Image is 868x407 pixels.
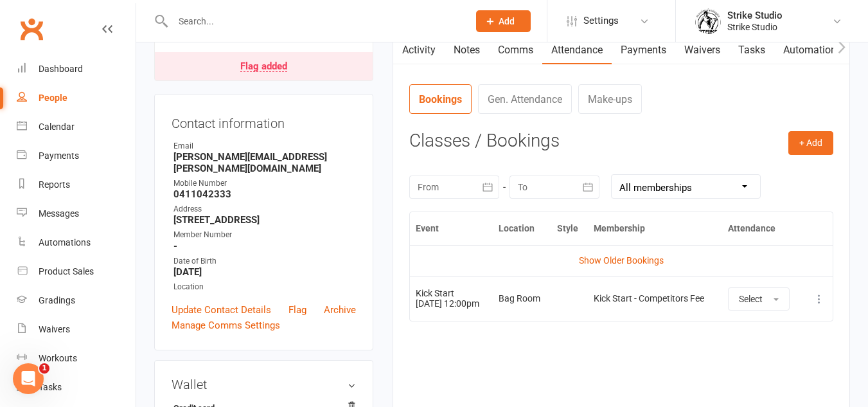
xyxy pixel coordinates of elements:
[39,353,77,363] div: Workouts
[39,324,70,334] div: Waivers
[173,203,356,215] div: Address
[675,35,729,65] a: Waivers
[39,64,83,74] div: Dashboard
[476,10,531,32] button: Add
[393,35,445,65] a: Activity
[478,84,572,114] a: Gen. Attendance
[542,35,612,65] a: Attendance
[17,257,136,286] a: Product Sales
[727,10,783,21] div: Strike Studio
[17,55,136,84] a: Dashboard
[588,212,722,245] th: Membership
[172,302,271,318] a: Update Contact Details
[493,212,551,245] th: Location
[173,281,356,293] div: Location
[172,377,356,392] h3: Wallet
[173,188,356,200] strong: 0411042333
[583,6,619,35] span: Settings
[173,151,356,174] strong: [PERSON_NAME][EMAIL_ADDRESS][PERSON_NAME][DOMAIN_NAME]
[17,141,136,170] a: Payments
[788,131,833,154] button: + Add
[729,35,774,65] a: Tasks
[579,255,664,266] a: Show Older Bookings
[739,294,763,304] span: Select
[17,286,136,315] a: Gradings
[172,111,356,131] h3: Contact information
[17,84,136,113] a: People
[288,302,306,318] a: Flag
[17,228,136,257] a: Automations
[39,122,75,132] div: Calendar
[594,294,716,303] div: Kick Start - Competitors Fee
[39,382,62,392] div: Tasks
[17,199,136,228] a: Messages
[240,62,287,72] div: Flag added
[410,212,493,245] th: Event
[13,363,44,394] iframe: Intercom live chat
[17,170,136,199] a: Reports
[169,12,459,30] input: Search...
[499,294,545,303] div: Bag Room
[410,276,493,321] td: [DATE] 12:00pm
[39,295,75,305] div: Gradings
[39,179,70,190] div: Reports
[173,140,356,152] div: Email
[17,344,136,373] a: Workouts
[774,35,851,65] a: Automations
[722,212,803,245] th: Attendance
[409,131,833,151] h3: Classes / Bookings
[416,289,487,298] div: Kick Start
[173,266,356,278] strong: [DATE]
[728,287,790,311] button: Select
[173,255,356,267] div: Date of Birth
[39,208,79,219] div: Messages
[173,240,356,252] strong: -
[39,237,91,248] div: Automations
[15,13,48,45] a: Clubworx
[39,93,67,103] div: People
[578,84,642,114] a: Make-ups
[727,21,783,33] div: Strike Studio
[409,84,472,114] a: Bookings
[17,113,136,141] a: Calendar
[17,373,136,402] a: Tasks
[173,214,356,226] strong: [STREET_ADDRESS]
[173,229,356,241] div: Member Number
[445,35,489,65] a: Notes
[17,315,136,344] a: Waivers
[324,302,356,318] a: Archive
[39,150,79,161] div: Payments
[172,318,280,333] a: Manage Comms Settings
[489,35,542,65] a: Comms
[695,8,721,34] img: thumb_image1723780799.png
[499,16,515,26] span: Add
[173,177,356,190] div: Mobile Number
[551,212,587,245] th: Style
[612,35,675,65] a: Payments
[39,266,94,276] div: Product Sales
[39,363,49,374] span: 1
